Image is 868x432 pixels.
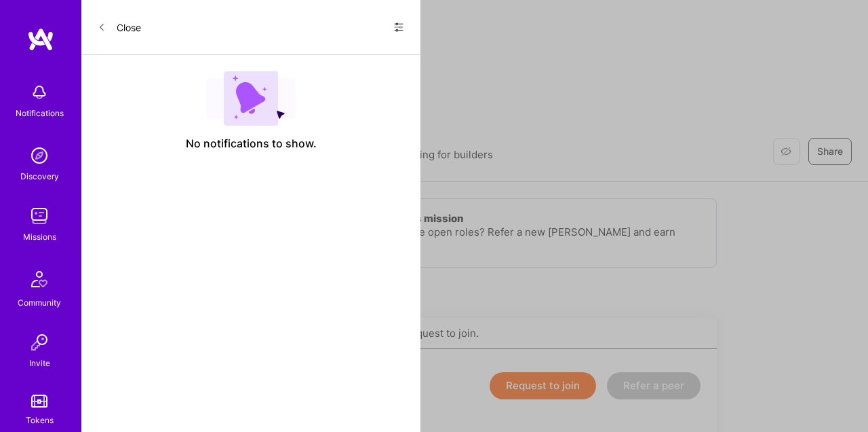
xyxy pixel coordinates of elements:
div: Discovery [20,169,59,183]
div: Community [18,295,61,310]
button: Close [98,16,141,38]
img: logo [27,27,54,52]
div: Missions [23,230,56,244]
div: Invite [29,356,50,370]
img: Community [23,263,56,295]
img: teamwork [26,202,53,230]
div: Tokens [26,413,54,427]
img: discovery [26,142,53,169]
img: Invite [26,329,53,356]
img: empty [206,71,296,126]
span: No notifications to show. [186,137,317,151]
img: tokens [31,395,47,408]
